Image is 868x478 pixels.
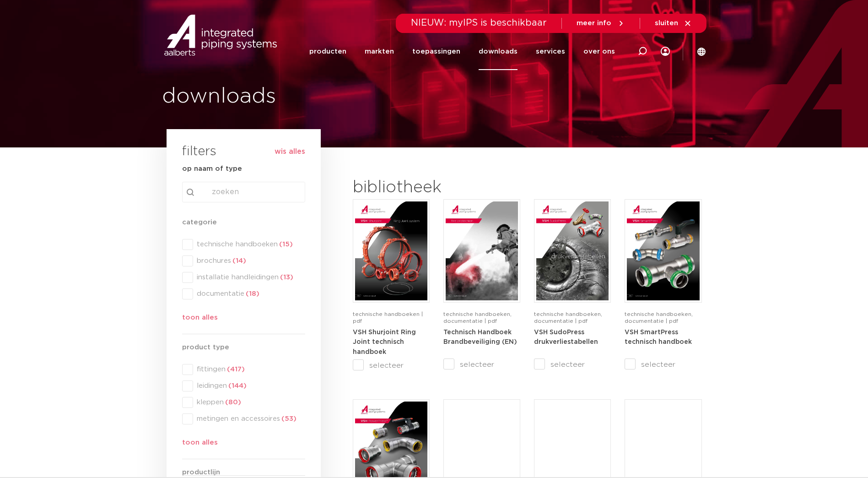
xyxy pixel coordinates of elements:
[412,33,460,70] a: toepassingen
[353,177,516,199] h2: bibliotheek
[577,19,625,27] a: meer info
[534,359,611,370] label: selecteer
[534,329,598,346] a: VSH SudoPress drukverliestabellen
[625,329,692,346] strong: VSH SmartPress technisch handboek
[162,82,430,111] h1: downloads
[655,19,692,27] a: sluiten
[182,141,216,163] h3: filters
[577,20,611,27] span: meer info
[536,201,609,300] img: VSH-SudoPress_A4PLT_5007706_2024-2.0_NL-pdf.jpg
[661,33,670,70] div: my IPS
[534,311,602,324] span: technische handboeken, documentatie | pdf
[443,311,512,324] span: technische handboeken, documentatie | pdf
[446,201,518,300] img: FireProtection_A4TM_5007915_2025_2.0_EN-1-pdf.jpg
[583,33,615,70] a: over ons
[627,201,699,300] img: VSH-SmartPress_A4TM_5009301_2023_2.0-EN-pdf.jpg
[353,311,423,324] span: technische handboeken | pdf
[411,18,547,27] span: NIEUW: myIPS is beschikbaar
[655,20,678,27] span: sluiten
[443,359,520,370] label: selecteer
[309,33,346,70] a: producten
[625,359,701,370] label: selecteer
[353,329,416,355] a: VSH Shurjoint Ring Joint technisch handboek
[353,329,416,355] strong: VSH Shurjoint Ring Joint technisch handboek
[182,165,242,172] strong: op naam of type
[625,329,692,346] a: VSH SmartPress technisch handboek
[534,329,598,346] strong: VSH SudoPress drukverliestabellen
[365,33,394,70] a: markten
[536,33,565,70] a: services
[443,329,517,346] a: Technisch Handboek Brandbeveiliging (EN)
[353,360,430,371] label: selecteer
[443,329,517,346] strong: Technisch Handboek Brandbeveiliging (EN)
[625,311,693,324] span: technische handboeken, documentatie | pdf
[479,33,518,70] a: downloads
[355,201,427,300] img: VSH-Shurjoint-RJ_A4TM_5011380_2025_1.1_EN-pdf.jpg
[309,33,615,70] nav: Menu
